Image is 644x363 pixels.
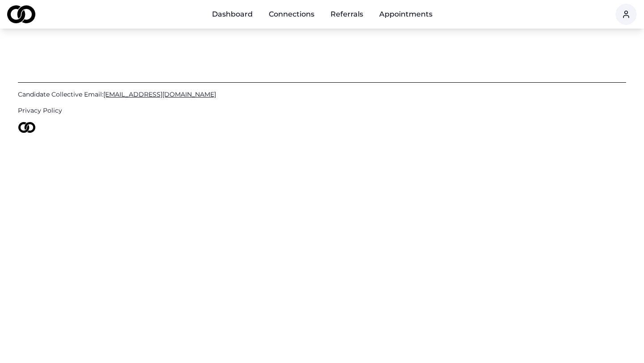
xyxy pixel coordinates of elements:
[262,5,322,23] a: Connections
[18,106,626,115] a: Privacy Policy
[103,90,216,98] span: [EMAIL_ADDRESS][DOMAIN_NAME]
[205,5,260,23] a: Dashboard
[7,5,35,23] img: logo
[323,5,370,23] a: Referrals
[18,122,36,133] img: logo
[205,5,440,23] nav: Main
[18,90,626,99] a: Candidate Collective Email:[EMAIL_ADDRESS][DOMAIN_NAME]
[372,5,440,23] a: Appointments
